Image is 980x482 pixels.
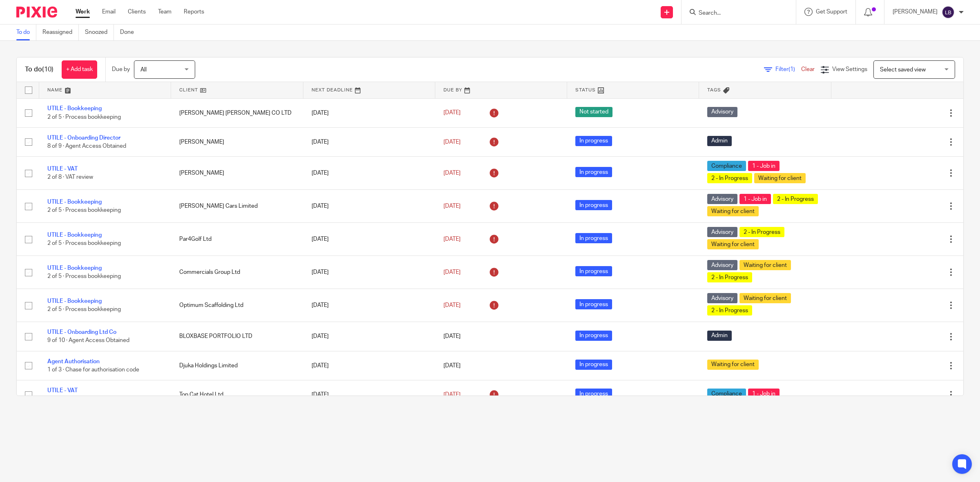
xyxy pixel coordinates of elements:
[303,127,435,156] td: [DATE]
[16,7,57,18] img: Pixie
[47,338,129,344] span: 9 of 10 · Agent Access Obtained
[575,167,612,177] span: In progress
[171,256,303,289] td: Commercials Group Ltd
[707,293,737,303] span: Advisory
[801,67,815,72] a: Clear
[748,161,780,171] span: 1 - Job in
[707,206,759,216] span: Waiting for client
[303,98,435,127] td: [DATE]
[443,110,461,116] span: [DATE]
[47,273,121,279] span: 2 of 5 · Process bookkeeping
[47,298,102,304] a: UTILE - Bookkeeping
[62,60,97,79] a: + Add task
[171,223,303,256] td: Par4Golf Ltd
[443,302,461,308] span: [DATE]
[443,333,461,339] span: [DATE]
[575,389,612,399] span: In progress
[47,232,102,238] a: UTILE - Bookkeeping
[128,8,146,16] a: Clients
[575,200,612,210] span: In progress
[140,67,147,73] span: All
[42,66,53,73] span: (10)
[443,363,461,369] span: [DATE]
[47,174,93,180] span: 2 of 8 · VAT review
[575,136,612,146] span: In progress
[575,360,612,370] span: In progress
[575,331,612,341] span: In progress
[739,260,791,270] span: Waiting for client
[707,389,746,399] span: Compliance
[171,127,303,156] td: [PERSON_NAME]
[303,157,435,190] td: [DATE]
[76,8,90,16] a: Work
[788,67,795,72] span: (1)
[16,24,36,40] a: To do
[25,65,53,74] h1: To do
[303,223,435,256] td: [DATE]
[171,289,303,322] td: Optimum Scaffolding Ltd
[42,24,79,40] a: Reassigned
[942,6,955,19] img: svg%3E
[47,143,126,149] span: 8 of 9 · Agent Access Obtained
[707,107,737,117] span: Advisory
[707,227,737,237] span: Advisory
[575,233,612,243] span: In progress
[443,392,461,398] span: [DATE]
[748,389,780,399] span: 1 - Job in
[754,173,806,183] span: Waiting for client
[707,136,732,146] span: Admin
[47,307,121,312] span: 2 of 5 · Process bookkeeping
[575,299,612,309] span: In progress
[184,8,204,16] a: Reports
[47,106,102,111] a: UTILE - Bookkeeping
[303,380,435,409] td: [DATE]
[47,359,100,364] a: Agent Authorisation
[47,240,121,246] span: 2 of 5 · Process bookkeeping
[47,329,116,335] a: UTILE - Onboarding Ltd Co
[443,203,461,209] span: [DATE]
[47,265,102,271] a: UTILE - Bookkeeping
[707,88,721,92] span: Tags
[47,135,120,141] a: UTILE - Onboarding Director
[880,67,926,73] span: Select saved view
[303,256,435,289] td: [DATE]
[698,10,771,17] input: Search
[775,67,801,72] span: Filter
[707,331,732,341] span: Admin
[303,289,435,322] td: [DATE]
[707,272,752,282] span: 2 - In Progress
[443,236,461,242] span: [DATE]
[303,351,435,380] td: [DATE]
[707,161,746,171] span: Compliance
[112,65,130,73] p: Due by
[707,194,737,204] span: Advisory
[575,107,612,117] span: Not started
[47,207,121,213] span: 2 of 5 · Process bookkeeping
[832,67,867,72] span: View Settings
[707,173,752,183] span: 2 - In Progress
[893,8,938,16] p: [PERSON_NAME]
[707,239,759,249] span: Waiting for client
[773,194,818,204] span: 2 - In Progress
[47,199,102,205] a: UTILE - Bookkeeping
[120,24,140,40] a: Done
[47,114,121,120] span: 2 of 5 · Process bookkeeping
[707,305,752,315] span: 2 - In Progress
[158,8,171,16] a: Team
[171,380,303,409] td: Top Cat Hotel Ltd
[707,260,737,270] span: Advisory
[443,139,461,145] span: [DATE]
[85,24,114,40] a: Snoozed
[171,157,303,190] td: [PERSON_NAME]
[303,322,435,351] td: [DATE]
[443,269,461,275] span: [DATE]
[707,360,759,370] span: Waiting for client
[171,98,303,127] td: [PERSON_NAME] [PERSON_NAME] CO LTD
[739,227,784,237] span: 2 - In Progress
[575,266,612,276] span: In progress
[739,194,771,204] span: 1 - Job in
[816,9,847,15] span: Get Support
[171,322,303,351] td: BLOXBASE PORTFOLIO LTD
[171,190,303,223] td: [PERSON_NAME] Cars Limited
[739,293,791,303] span: Waiting for client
